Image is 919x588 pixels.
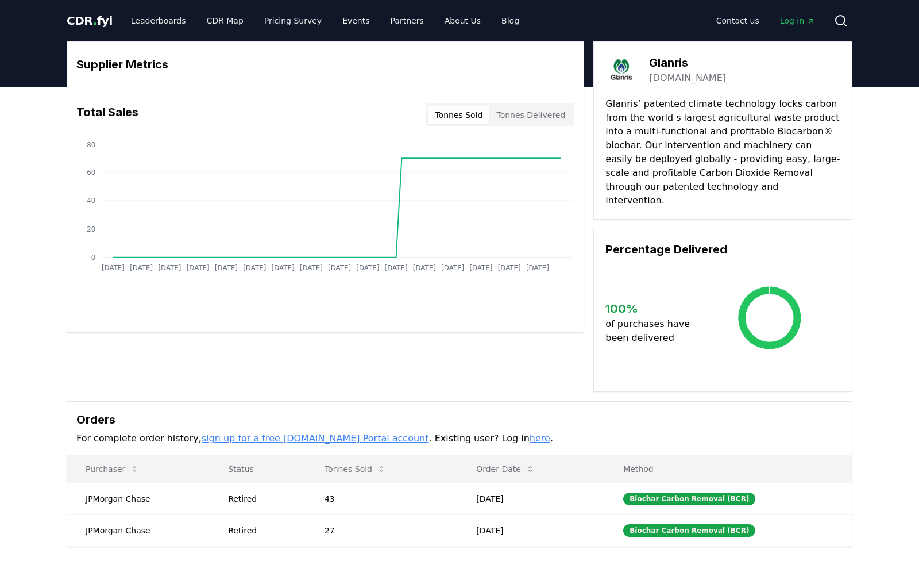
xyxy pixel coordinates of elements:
a: here [530,433,550,444]
tspan: [DATE] [385,264,408,272]
a: Blog [492,10,528,31]
p: Glanris’ patented climate technology locks carbon from the world s largest agricultural waste pro... [605,97,840,207]
td: JPMorgan Chase [67,514,210,546]
p: Status [219,463,297,475]
h3: Total Sales [76,103,138,126]
a: About Us [435,10,490,31]
tspan: [DATE] [102,264,125,272]
tspan: 40 [87,197,95,205]
p: Method [614,463,843,475]
a: Log in [771,10,825,31]
button: Tonnes Delivered [489,106,572,124]
a: sign up for a free [DOMAIN_NAME] Portal account [202,433,429,444]
p: of purchases have been delivered [605,317,699,345]
tspan: [DATE] [526,264,549,272]
a: CDR.fyi [67,13,113,29]
a: Partners [381,10,433,31]
button: Tonnes Sold [428,106,489,124]
tspan: [DATE] [215,264,238,272]
span: CDR fyi [67,14,113,28]
tspan: [DATE] [470,264,493,272]
a: Contact us [707,10,769,31]
tspan: [DATE] [272,264,295,272]
button: Tonnes Sold [315,458,395,481]
tspan: [DATE] [357,264,380,272]
img: Glanris-logo [605,53,638,86]
tspan: [DATE] [413,264,436,272]
nav: Main [122,10,528,31]
td: 27 [306,514,458,546]
tspan: [DATE] [441,264,464,272]
a: Events [333,10,379,31]
h3: Orders [76,411,843,428]
tspan: [DATE] [187,264,210,272]
span: Log in [780,15,816,26]
tspan: [DATE] [328,264,351,272]
div: Retired [228,493,297,505]
a: Leaderboards [122,10,195,31]
td: [DATE] [458,514,605,546]
td: 43 [306,483,458,514]
a: [DOMAIN_NAME] [649,71,726,85]
tspan: [DATE] [159,264,182,272]
span: . [93,14,97,28]
tspan: [DATE] [300,264,323,272]
div: Retired [228,525,297,536]
tspan: [DATE] [130,264,153,272]
h3: Supplier Metrics [76,56,574,73]
tspan: [DATE] [243,264,266,272]
tspan: 80 [87,141,95,149]
tspan: [DATE] [498,264,521,272]
tspan: 20 [87,225,95,233]
nav: Main [707,10,825,31]
h3: 100 % [605,300,699,317]
tspan: 60 [87,168,95,176]
a: Pricing Survey [255,10,331,31]
div: Biochar Carbon Removal (BCR) [623,493,755,505]
button: Order Date [467,458,544,481]
h3: Percentage Delivered [605,241,840,258]
td: [DATE] [458,483,605,514]
button: Purchaser [76,458,148,481]
p: For complete order history, . Existing user? Log in . [76,432,843,445]
h3: Glanris [649,54,726,71]
div: Biochar Carbon Removal (BCR) [623,524,755,537]
tspan: 0 [91,253,96,262]
td: JPMorgan Chase [67,483,210,514]
a: CDR Map [198,10,253,31]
